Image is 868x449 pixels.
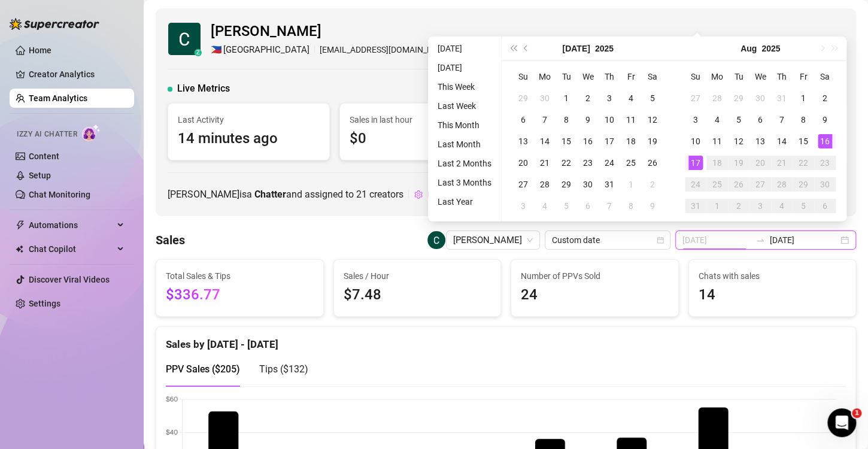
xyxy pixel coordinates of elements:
[645,199,660,213] div: 9
[599,66,620,87] th: Th
[706,152,728,174] td: 2025-08-18
[602,199,617,213] div: 7
[581,91,595,105] div: 2
[642,174,663,195] td: 2025-08-02
[755,235,765,245] span: swap-right
[642,109,663,131] td: 2025-07-12
[793,152,814,174] td: 2025-08-22
[771,174,793,195] td: 2025-08-28
[516,113,530,127] div: 6
[770,233,838,247] input: End date
[642,66,663,87] th: Sa
[512,66,534,87] th: Su
[657,236,664,244] span: calendar
[793,109,814,131] td: 2025-08-08
[749,87,771,109] td: 2025-07-30
[29,151,59,161] a: Content
[512,87,534,109] td: 2025-06-29
[753,177,767,192] div: 27
[433,137,496,151] li: Last Month
[211,20,453,43] span: [PERSON_NAME]
[82,124,101,141] img: AI Chatter
[577,66,599,87] th: We
[775,156,789,170] div: 21
[771,131,793,152] td: 2025-08-14
[512,174,534,195] td: 2025-07-27
[538,113,552,127] div: 7
[749,109,771,131] td: 2025-08-06
[556,109,577,131] td: 2025-07-08
[624,156,638,170] div: 25
[645,177,660,192] div: 2
[512,152,534,174] td: 2025-07-20
[538,199,552,213] div: 4
[818,199,832,213] div: 6
[534,109,556,131] td: 2025-07-07
[559,156,573,170] div: 22
[427,190,491,199] span: Edit Permissions
[732,177,746,192] div: 26
[624,199,638,213] div: 8
[559,199,573,213] div: 5
[559,91,573,105] div: 1
[682,233,751,247] input: Start date
[688,177,703,192] div: 24
[753,199,767,213] div: 3
[556,174,577,195] td: 2025-07-29
[211,43,222,57] span: 🇵🇭
[520,37,533,60] button: Previous month (PageUp)
[166,269,314,283] span: Total Sales & Tips
[685,174,706,195] td: 2025-08-24
[29,65,125,84] a: Creator Analytics
[753,91,767,105] div: 30
[818,134,832,148] div: 16
[728,152,749,174] td: 2025-08-19
[17,129,77,140] span: Izzy AI Chatter
[852,408,861,418] span: 1
[29,190,90,199] a: Chat Monitoring
[211,43,453,57] div: [EMAIL_ADDRESS][DOMAIN_NAME]
[168,187,403,202] span: [PERSON_NAME] is a and assigned to creators
[433,118,496,132] li: This Month
[433,41,496,56] li: [DATE]
[453,231,533,249] span: Cecil Capuchino
[414,190,423,199] span: setting
[732,134,746,148] div: 12
[602,177,617,192] div: 31
[602,156,617,170] div: 24
[433,156,496,171] li: Last 2 Months
[775,113,789,127] div: 7
[538,177,552,192] div: 28
[552,231,663,249] span: Custom date
[793,195,814,217] td: 2025-09-05
[796,134,811,148] div: 15
[645,91,660,105] div: 5
[814,66,836,87] th: Sa
[581,199,595,213] div: 6
[793,87,814,109] td: 2025-08-01
[427,231,445,249] img: Cecil Capuchino
[706,131,728,152] td: 2025-08-11
[753,156,767,170] div: 20
[602,91,617,105] div: 3
[556,66,577,87] th: Tu
[10,18,99,30] img: logo-BBDzfeDw.svg
[16,245,23,253] img: Chat Copilot
[710,199,724,213] div: 1
[818,91,832,105] div: 2
[178,128,320,150] span: 14 minutes ago
[749,66,771,87] th: We
[620,195,642,217] td: 2025-08-08
[521,284,669,307] span: 24
[796,177,811,192] div: 29
[749,131,771,152] td: 2025-08-13
[624,113,638,127] div: 11
[775,199,789,213] div: 4
[771,195,793,217] td: 2025-09-04
[223,43,309,57] span: [GEOGRAPHIC_DATA]
[581,156,595,170] div: 23
[534,131,556,152] td: 2025-07-14
[602,134,617,148] div: 17
[177,81,230,96] span: Live Metrics
[827,408,856,437] iframe: Intercom live chat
